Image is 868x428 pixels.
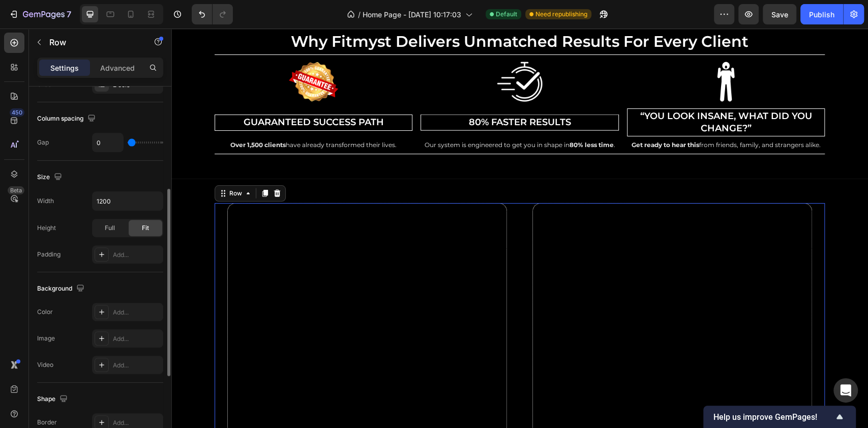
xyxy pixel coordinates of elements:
[93,192,163,210] input: Auto
[4,4,76,24] button: 7
[809,9,834,20] div: Publish
[8,186,24,194] div: Beta
[535,10,587,19] span: Need republishing
[37,334,55,343] div: Image
[398,112,442,120] strong: 80% less time
[50,63,79,73] p: Settings
[37,223,56,233] div: Height
[713,411,846,423] button: Show survey - Help us improve GemPages!
[358,9,361,20] span: /
[59,112,114,120] strong: Over 1,500 clients
[800,4,843,24] button: Publish
[37,282,86,296] div: Background
[142,223,149,233] span: Fit
[37,392,70,406] div: Shape
[37,170,64,184] div: Size
[250,87,446,101] h2: 80% Faster Results
[460,112,527,120] strong: Get ready to hear this
[44,111,240,122] p: have already transformed their lives.
[105,223,115,233] span: Full
[763,4,796,24] button: Save
[323,28,373,78] img: gempages_558712889062458270-9f84a70c-2307-4f0d-9ae4-2ff268586f74.png
[37,112,98,126] div: Column spacing
[457,81,652,107] h2: “You look insane, what did you change?”
[713,412,833,422] span: Help us improve GemPages!
[113,308,161,317] div: Add...
[171,28,868,428] iframe: Design area
[250,111,446,122] p: Our system is engineered to get you in shape in .
[44,87,240,101] h2: Guaranteed Success Path
[37,418,57,427] div: Border
[496,10,517,19] span: Default
[192,4,233,24] div: Undo/Redo
[530,28,579,78] img: gempages_558712889062458270-729d0ced-c43a-4544-8a72-5fccc43abe19.png
[56,160,73,169] div: Row
[49,36,136,48] p: Row
[67,8,71,20] p: 7
[37,250,61,259] div: Padding
[37,360,53,369] div: Video
[100,63,135,73] p: Advanced
[113,361,161,370] div: Add...
[113,418,161,427] div: Add...
[113,250,161,260] div: Add...
[457,111,652,122] p: from friends, family, and strangers alike.
[37,196,54,206] div: Width
[37,138,49,147] div: Gap
[771,10,788,19] span: Save
[363,9,461,20] span: Home Page - [DATE] 10:17:03
[113,334,161,344] div: Add...
[833,378,858,403] div: Open Intercom Messenger
[93,133,123,152] input: Auto
[10,108,24,117] div: 450
[37,307,53,317] div: Color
